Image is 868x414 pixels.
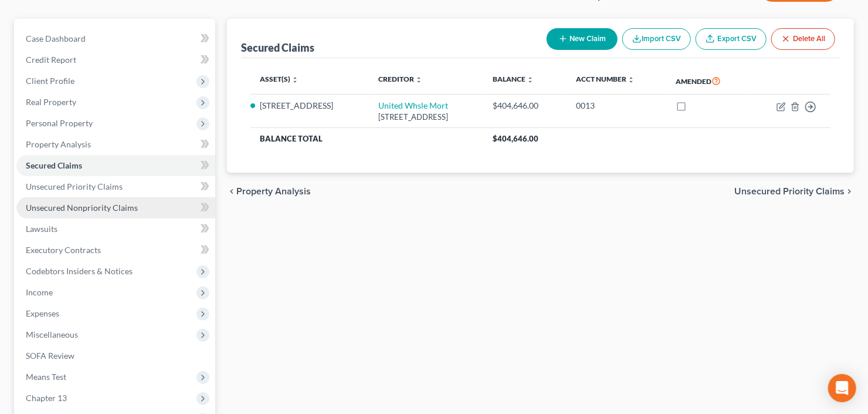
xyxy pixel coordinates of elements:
a: United Whsle Mort [378,100,448,110]
span: Secured Claims [26,160,82,170]
a: Executory Contracts [16,240,215,261]
i: unfold_more [415,76,422,83]
a: Credit Report [16,49,215,70]
span: Credit Report [26,55,76,65]
i: unfold_more [628,76,635,83]
a: Property Analysis [16,134,215,155]
span: Property Analysis [26,139,91,149]
a: SOFA Review [16,345,215,366]
a: Creditor unfold_more [378,75,422,83]
button: New Claim [547,28,618,50]
span: Miscellaneous [26,329,78,339]
i: unfold_more [527,76,534,83]
a: Case Dashboard [16,28,215,49]
i: unfold_more [291,76,299,83]
th: Amended [666,68,749,95]
span: Means Test [26,372,66,382]
div: $404,646.00 [493,100,557,112]
span: Real Property [26,97,76,107]
a: Acct Number unfold_more [576,75,635,83]
span: $404,646.00 [493,134,538,143]
span: Property Analysis [236,187,311,196]
a: Balance unfold_more [493,75,534,83]
div: 0013 [576,100,657,112]
i: chevron_right [845,187,854,196]
div: Open Intercom Messenger [828,374,856,402]
a: Asset(s) unfold_more [260,75,299,83]
span: SOFA Review [26,351,74,361]
span: Lawsuits [26,224,57,234]
a: Lawsuits [16,218,215,240]
a: Unsecured Nonpriority Claims [16,197,215,218]
span: Unsecured Nonpriority Claims [26,203,138,213]
i: chevron_left [227,187,236,196]
span: Codebtors Insiders & Notices [26,266,133,276]
a: Unsecured Priority Claims [16,176,215,197]
div: [STREET_ADDRESS] [378,112,474,123]
span: Executory Contracts [26,245,101,255]
span: Income [26,287,53,297]
li: [STREET_ADDRESS] [260,100,360,112]
a: Secured Claims [16,155,215,176]
span: Case Dashboard [26,33,86,43]
button: Import CSV [622,28,691,50]
div: Secured Claims [241,41,314,55]
button: chevron_left Property Analysis [227,187,311,196]
span: Chapter 13 [26,393,67,403]
span: Unsecured Priority Claims [26,181,123,191]
a: Export CSV [696,28,767,50]
span: Expenses [26,308,59,318]
th: Balance Total [250,128,483,149]
span: Personal Property [26,118,93,128]
span: Client Profile [26,76,74,86]
button: Delete All [771,28,835,50]
button: Unsecured Priority Claims chevron_right [734,187,854,196]
span: Unsecured Priority Claims [734,187,845,196]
